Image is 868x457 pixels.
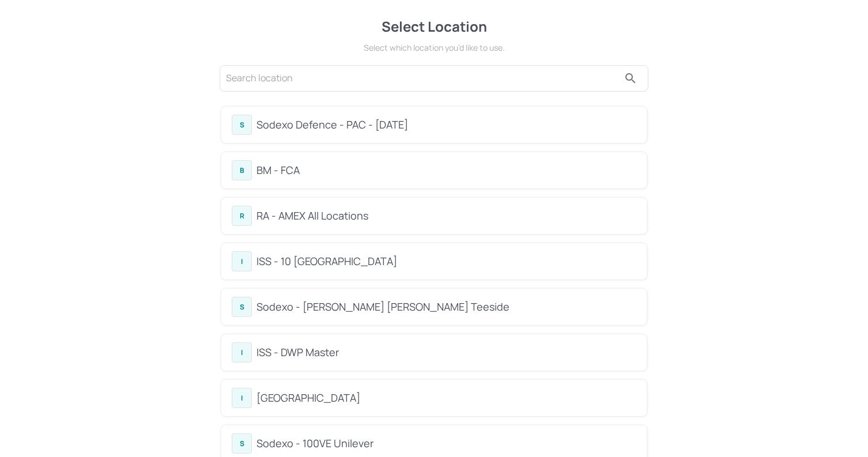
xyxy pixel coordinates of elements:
[256,254,636,269] div: ISS - 10 [GEOGRAPHIC_DATA]
[232,342,252,362] div: I
[218,16,650,37] div: Select Location
[619,67,642,90] button: search
[232,388,252,408] div: I
[232,206,252,226] div: R
[232,433,252,454] div: S
[232,297,252,317] div: S
[256,163,636,178] div: BM - FCA
[232,251,252,271] div: I
[256,345,636,360] div: ISS - DWP Master
[256,117,636,133] div: Sodexo Defence - PAC - [DATE]
[226,69,619,88] input: Search location
[218,41,650,54] div: Select which location you’d like to use.
[256,208,636,224] div: RA - AMEX All Locations
[256,299,636,315] div: Sodexo - [PERSON_NAME] [PERSON_NAME] Teeside
[256,390,636,406] div: [GEOGRAPHIC_DATA]
[256,436,636,451] div: Sodexo - 100VE Unilever
[232,160,252,180] div: B
[232,115,252,135] div: S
